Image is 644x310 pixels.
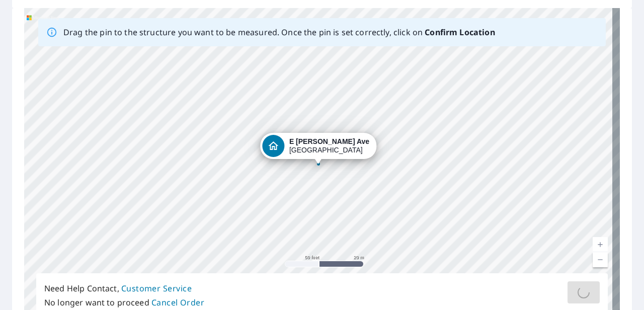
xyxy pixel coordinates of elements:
[425,27,495,38] b: Confirm Location
[289,137,369,145] strong: E [PERSON_NAME] Ave
[44,281,204,295] p: Need Help Contact,
[63,26,495,38] p: Drag the pin to the structure you want to be measured. Once the pin is set correctly, click on
[260,133,376,164] div: Dropped pin, building 1, Residential property, E Garwood Ave Monroe, NJ 08094
[151,295,205,309] button: Cancel Order
[44,295,204,309] p: No longer want to proceed
[289,137,369,154] div: [GEOGRAPHIC_DATA]
[593,237,608,252] a: Current Level 19, Zoom In
[593,252,608,267] a: Current Level 19, Zoom Out
[121,281,192,295] button: Customer Service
